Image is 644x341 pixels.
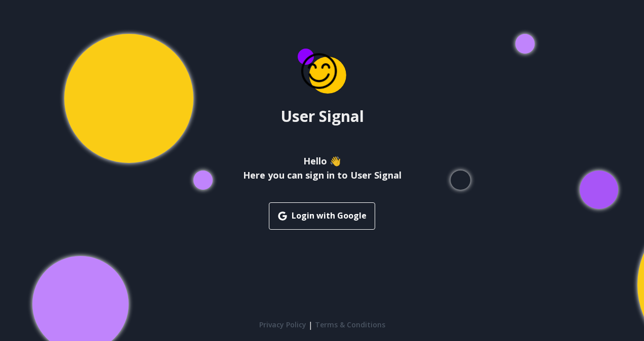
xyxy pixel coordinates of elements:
[315,320,385,330] a: Terms & Conditions
[308,319,313,331] span: |
[269,202,375,230] button: Login with Google
[280,107,364,125] h1: User Signal
[243,168,401,182] h4: Here you can sign in to User Signal
[243,154,401,168] h3: Hello 👋
[259,320,306,330] a: Privacy Policy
